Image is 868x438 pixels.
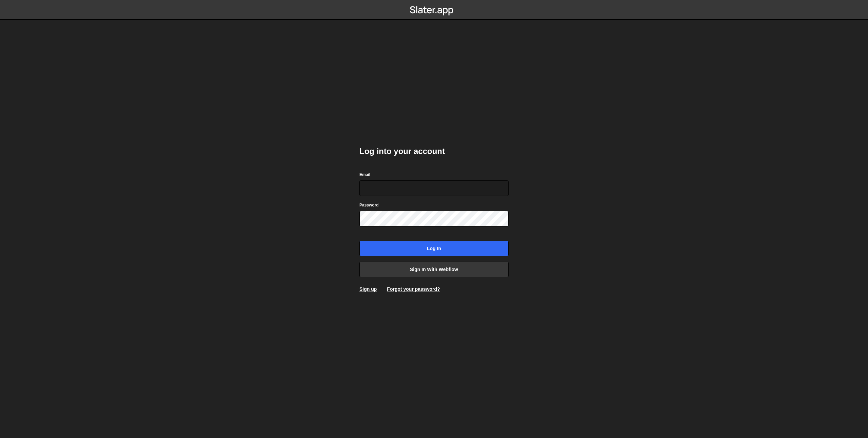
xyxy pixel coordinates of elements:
[359,286,377,292] a: Sign up
[359,171,370,178] label: Email
[387,286,440,292] a: Forgot your password?
[359,146,509,157] h2: Log into your account
[359,241,509,256] input: Log in
[359,262,509,277] a: Sign in with Webflow
[359,202,379,209] label: Password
